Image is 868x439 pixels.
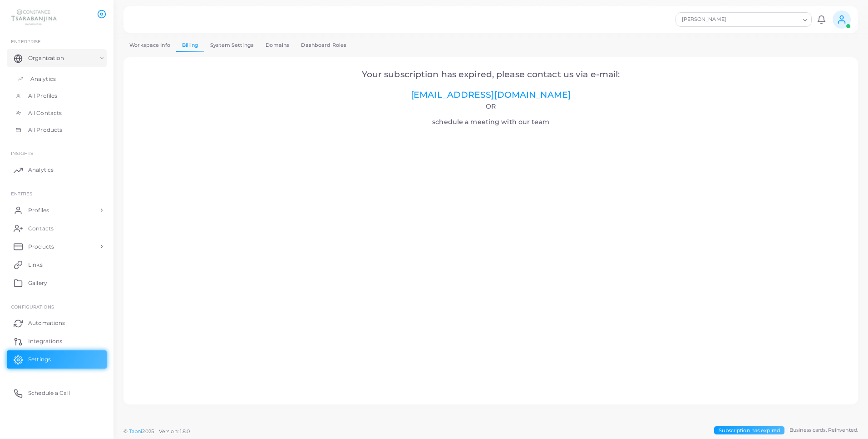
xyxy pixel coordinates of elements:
a: All Products [7,121,107,139]
a: Domains [260,39,295,52]
span: © [123,428,190,435]
a: Schedule a Call [7,384,107,402]
span: INSIGHTS [11,150,33,156]
a: Contacts [7,219,107,237]
a: Dashboard Roles [295,39,352,52]
span: Schedule a Call [28,389,70,397]
span: Contacts [28,224,54,233]
span: ENTITIES [11,191,32,196]
a: Workspace Info [123,39,176,52]
a: Analytics [7,161,107,179]
input: Search for option [747,15,799,25]
a: Automations [7,314,107,332]
span: Enterprise [11,39,41,44]
a: Organization [7,49,107,67]
a: [EMAIL_ADDRESS][DOMAIN_NAME] [411,90,571,100]
span: Automations [28,319,65,327]
span: 2025 [142,428,153,435]
span: Links [28,261,43,269]
span: Gallery [28,279,47,287]
span: Profiles [28,206,49,215]
a: Tapni [129,428,143,434]
span: Your subscription has expired, please contact us via e-mail: [362,69,620,80]
a: Analytics [7,70,107,88]
span: Analytics [30,75,56,83]
span: [PERSON_NAME] [681,15,746,24]
span: Configurations [11,304,54,309]
a: Integrations [7,332,107,350]
span: Or [486,102,496,110]
iframe: Select a Date & Time - Calendly [136,129,846,392]
span: All Products [28,126,62,134]
a: Profiles [7,201,107,219]
a: Settings [7,350,107,369]
span: Analytics [28,166,54,174]
span: Business cards. Reinvented. [789,426,858,434]
span: All Profiles [28,92,57,100]
a: System Settings [204,39,260,52]
a: Products [7,237,107,255]
a: Gallery [7,274,107,292]
span: Version: 1.8.0 [159,428,190,434]
span: All Contacts [28,109,62,117]
a: All Contacts [7,105,107,122]
img: logo [8,9,59,25]
h4: schedule a meeting with our team [136,103,846,126]
span: Organization [28,54,64,62]
span: Settings [28,355,51,364]
div: Search for option [676,12,812,27]
span: Products [28,243,54,251]
span: Subscription has expired [714,426,784,435]
a: All Profiles [7,87,107,105]
a: Billing [176,39,204,52]
span: Integrations [28,337,62,345]
a: Links [7,255,107,274]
